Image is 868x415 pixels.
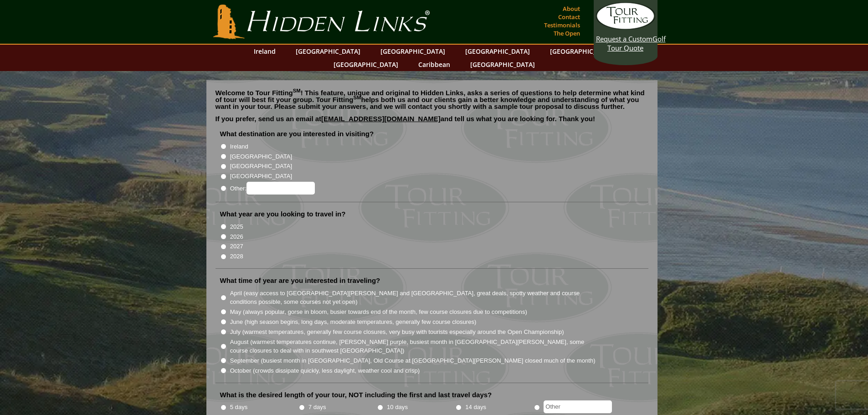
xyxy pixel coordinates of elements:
label: What is the desired length of your tour, NOT including the first and last travel days? [220,390,492,400]
label: May (always popular, gorse in bloom, busier towards end of the month, few course closures due to ... [230,307,527,317]
label: [GEOGRAPHIC_DATA] [230,152,292,161]
a: [GEOGRAPHIC_DATA] [329,58,403,71]
sup: SM [293,88,301,93]
label: June (high season begins, long days, moderate temperatures, generally few course closures) [230,318,477,327]
label: September (busiest month in [GEOGRAPHIC_DATA], Old Course at [GEOGRAPHIC_DATA][PERSON_NAME] close... [230,356,596,365]
label: [GEOGRAPHIC_DATA] [230,162,292,171]
p: Welcome to Tour Fitting ! This feature, unique and original to Hidden Links, asks a series of que... [216,89,648,110]
a: The Open [551,27,582,40]
label: August (warmest temperatures continue, [PERSON_NAME] purple, busiest month in [GEOGRAPHIC_DATA][P... [230,338,596,355]
label: 14 days [465,403,486,412]
label: What year are you looking to travel in? [220,210,346,219]
label: 2027 [230,242,243,251]
a: [GEOGRAPHIC_DATA] [545,45,619,58]
a: Request a CustomGolf Tour Quote [596,2,655,52]
label: April (easy access to [GEOGRAPHIC_DATA][PERSON_NAME] and [GEOGRAPHIC_DATA], great deals, spotty w... [230,289,596,307]
label: 2026 [230,232,243,241]
input: Other: [247,182,315,195]
a: [EMAIL_ADDRESS][DOMAIN_NAME] [321,115,441,123]
a: [GEOGRAPHIC_DATA] [291,45,365,58]
label: 2025 [230,222,243,231]
p: If you prefer, send us an email at and tell us what you are looking for. Thank you! [216,115,648,129]
sup: SM [354,95,361,100]
label: 10 days [387,403,408,412]
label: Ireland [230,142,248,151]
span: Request a Custom [596,34,652,43]
a: Contact [556,10,582,23]
label: Other: [230,182,315,195]
a: About [560,2,582,15]
a: Ireland [249,45,280,58]
label: 7 days [308,403,326,412]
a: [GEOGRAPHIC_DATA] [461,45,534,58]
label: October (crowds dissipate quickly, less daylight, weather cool and crisp) [230,366,420,375]
label: 2028 [230,252,243,261]
label: What time of year are you interested in traveling? [220,276,380,285]
label: What destination are you interested in visiting? [220,129,374,138]
input: Other [544,400,612,413]
label: 5 days [230,403,248,412]
label: July (warmest temperatures, generally few course closures, very busy with tourists especially aro... [230,328,564,337]
a: [GEOGRAPHIC_DATA] [376,45,450,58]
label: [GEOGRAPHIC_DATA] [230,172,292,181]
a: [GEOGRAPHIC_DATA] [466,58,539,71]
a: Caribbean [414,58,455,71]
a: Testimonials [542,19,582,31]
